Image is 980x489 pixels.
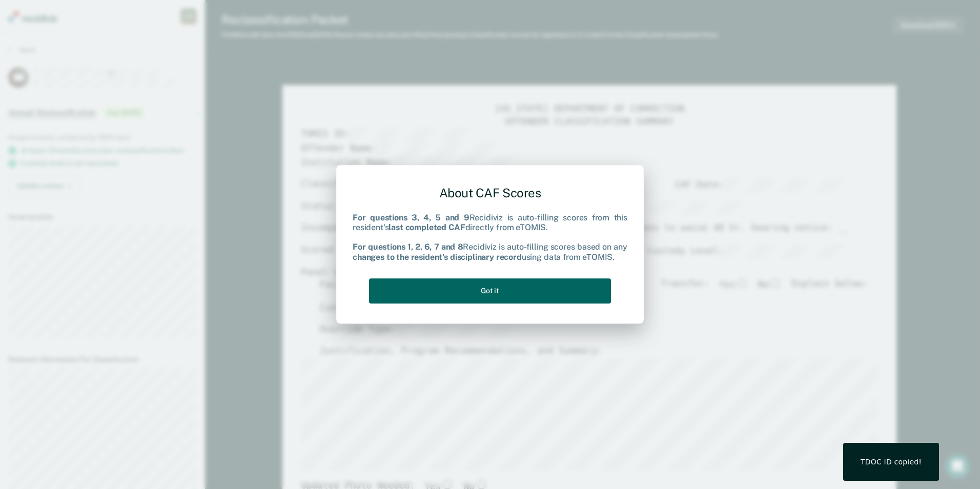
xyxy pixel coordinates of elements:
b: last completed CAF [389,222,465,232]
div: About CAF Scores [353,177,627,209]
b: For questions 3, 4, 5 and 9 [353,213,469,222]
b: changes to the resident's disciplinary record [353,252,522,262]
div: TDOC ID copied! [861,457,922,466]
button: Got it [369,278,611,303]
b: For questions 1, 2, 6, 7 and 8 [353,242,463,252]
div: Recidiviz is auto-filling scores from this resident's directly from eTOMIS. Recidiviz is auto-fil... [353,213,627,262]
